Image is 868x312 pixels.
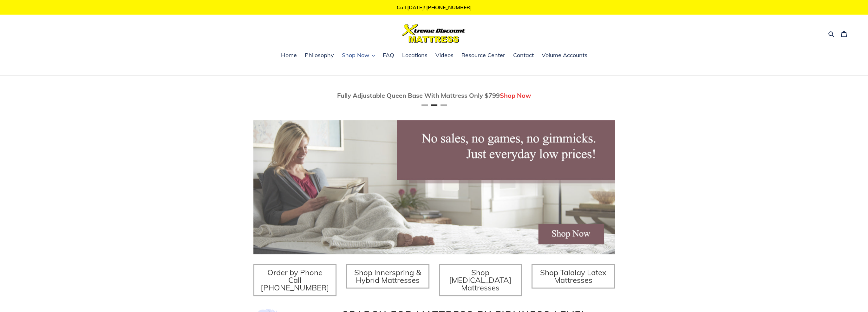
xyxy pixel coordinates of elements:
[346,264,429,289] a: Shop Innerspring & Hybrid Mattresses
[542,51,587,59] span: Volume Accounts
[383,51,394,59] span: FAQ
[337,91,500,99] span: Fully Adjustable Queen Base With Mattress Only $799
[513,51,534,59] span: Contact
[500,91,531,99] span: Shop Now
[421,104,428,106] button: Page 1
[253,264,337,296] a: Order by Phone Call [PHONE_NUMBER]
[431,104,437,106] button: Page 2
[461,51,505,59] span: Resource Center
[281,51,297,59] span: Home
[402,24,466,43] img: Xtreme Discount Mattress
[540,268,606,285] span: Shop Talalay Latex Mattresses
[458,51,508,60] a: Resource Center
[538,51,591,60] a: Volume Accounts
[402,51,427,59] span: Locations
[354,268,421,285] span: Shop Innerspring & Hybrid Mattresses
[439,264,522,296] a: Shop [MEDICAL_DATA] Mattresses
[253,120,615,254] img: herobannermay2022-1652879215306_1200x.jpg
[380,51,397,60] a: FAQ
[441,104,447,106] button: Page 3
[342,51,369,59] span: Shop Now
[532,264,615,289] a: Shop Talalay Latex Mattresses
[305,51,334,59] span: Philosophy
[510,51,537,60] a: Contact
[261,268,329,292] span: Order by Phone Call [PHONE_NUMBER]
[278,51,300,60] a: Home
[432,51,457,60] a: Videos
[399,51,431,60] a: Locations
[302,51,337,60] a: Philosophy
[435,51,454,59] span: Videos
[339,51,378,60] button: Shop Now
[449,268,512,292] span: Shop [MEDICAL_DATA] Mattresses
